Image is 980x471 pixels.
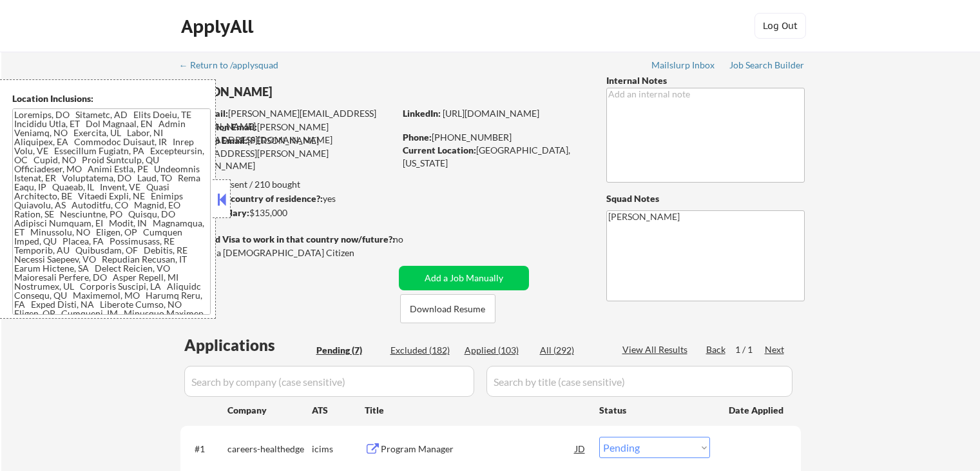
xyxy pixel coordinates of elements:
div: Title [365,404,587,417]
div: Back [706,343,727,356]
a: Mailslurp Inbox [651,60,716,73]
div: no [393,233,430,246]
strong: Phone: [403,132,432,143]
div: yes [180,192,390,205]
div: Company [227,404,312,417]
strong: Will need Visa to work in that country now/future?: [180,234,395,245]
div: ApplyAll [181,15,257,37]
div: Date Applied [729,404,785,417]
div: Internal Notes [606,74,805,87]
div: [PERSON_NAME][EMAIL_ADDRESS][DOMAIN_NAME] [181,121,394,146]
div: Status [599,398,710,421]
div: Excluded (182) [390,344,455,357]
div: ← Return to /applysquad [179,61,291,70]
button: Download Resume [400,294,495,323]
button: Log Out [754,13,806,39]
div: [PERSON_NAME][EMAIL_ADDRESS][DOMAIN_NAME] [181,107,394,132]
strong: Can work in country of residence?: [180,193,323,204]
a: [URL][DOMAIN_NAME] [443,108,539,119]
input: Search by title (case sensitive) [486,366,793,397]
a: Job Search Builder [729,60,805,73]
div: [PERSON_NAME] [180,84,445,100]
div: [PERSON_NAME][EMAIL_ADDRESS][PERSON_NAME][DOMAIN_NAME] [180,134,394,172]
div: icims [312,443,365,456]
div: Next [765,343,785,356]
div: Pending (7) [316,344,381,357]
div: View All Results [622,343,691,356]
div: All (292) [540,344,604,357]
div: Mailslurp Inbox [651,61,716,70]
div: 103 sent / 210 bought [180,178,394,191]
div: 1 / 1 [735,343,765,356]
a: ← Return to /applysquad [179,60,291,73]
input: Search by company (case sensitive) [184,366,474,397]
strong: LinkedIn: [403,108,441,119]
div: Applied (103) [465,344,529,357]
div: #1 [195,443,217,456]
div: careers-healthedge [227,443,312,456]
div: [PHONE_NUMBER] [403,131,585,144]
div: Applications [184,337,312,353]
button: Add a Job Manually [399,266,529,290]
div: Program Manager [381,443,575,456]
strong: Current Location: [403,145,476,155]
div: Yes, I am a [DEMOGRAPHIC_DATA] Citizen [180,246,398,259]
div: $135,000 [180,206,394,219]
div: ATS [312,404,365,417]
div: Squad Notes [606,192,805,205]
div: JD [574,437,587,460]
div: Location Inclusions: [12,92,211,105]
div: [GEOGRAPHIC_DATA], [US_STATE] [403,144,585,169]
div: Job Search Builder [729,61,805,70]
